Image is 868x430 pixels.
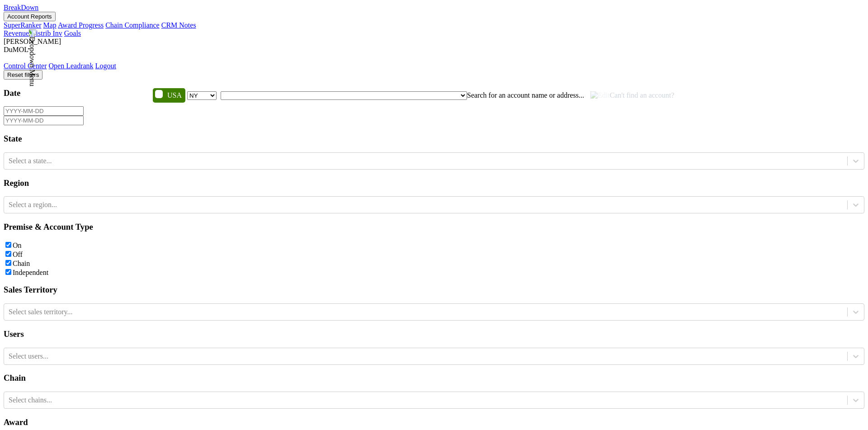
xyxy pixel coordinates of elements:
a: BreakDown [4,4,38,11]
span: Can't find an account? [590,91,675,99]
a: Logout [95,62,116,70]
div: Account Reports [4,21,864,29]
a: Revenue [4,29,29,37]
button: Account Reports [4,12,56,21]
input: YYYY-MM-DD [4,116,84,125]
h3: Chain [4,373,864,383]
h3: Sales Territory [4,285,864,295]
a: SuperRanker [4,21,42,29]
label: Chain [13,260,30,267]
label: Off [13,250,23,258]
button: Reset filters [4,70,42,80]
a: Goals [64,29,81,37]
a: Open Leadrank [49,62,94,70]
h3: Users [4,329,864,339]
span: DuMOL [4,46,28,53]
input: YYYY-MM-DD [4,106,84,116]
img: Edit [590,91,610,99]
span: Search for an account name or address... [467,91,584,99]
img: Dropdown Menu [28,29,36,86]
a: CRM Notes [161,21,196,29]
a: Control Center [4,62,47,70]
label: Independent [13,269,48,276]
label: On [13,241,22,249]
a: Chain Compliance [105,21,160,29]
a: Award Progress [58,21,104,29]
h3: Award [4,417,864,427]
a: Distrib Inv [31,29,62,37]
h3: Premise & Account Type [4,222,864,232]
div: [PERSON_NAME] [4,38,864,46]
h3: State [4,134,864,144]
h3: Date [4,88,864,98]
a: Map [43,21,57,29]
h3: Region [4,178,864,188]
div: Dropdown Menu [4,62,864,70]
